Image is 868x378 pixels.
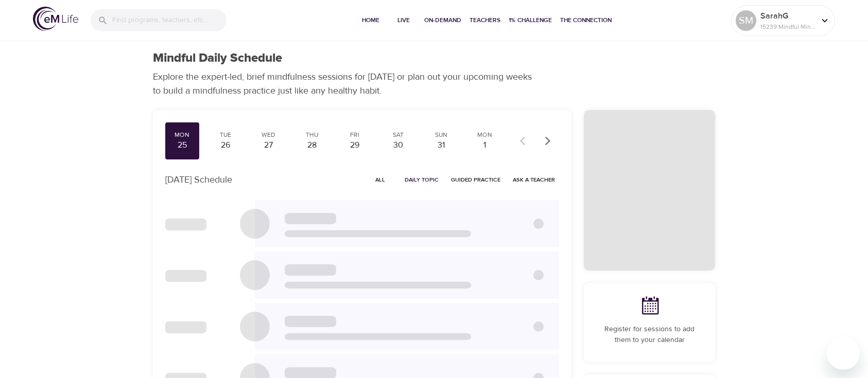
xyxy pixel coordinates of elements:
[342,131,368,139] div: Fri
[736,10,756,31] div: SM
[153,70,539,98] p: Explore the expert-led, brief mindfulness sessions for [DATE] or plan out your upcoming weeks to ...
[428,131,454,139] div: Sun
[342,139,368,151] div: 29
[112,9,227,31] input: Find programs, teachers, etc...
[470,15,500,26] span: Teachers
[424,15,461,26] span: On-Demand
[428,139,454,151] div: 31
[358,15,383,26] span: Home
[385,139,411,151] div: 30
[299,139,325,151] div: 28
[169,139,195,151] div: 25
[509,172,559,188] button: Ask a Teacher
[447,172,505,188] button: Guided Practice
[760,22,815,31] p: 15239 Mindful Minutes
[472,131,497,139] div: Mon
[596,324,703,346] p: Register for sessions to add them to your calendar
[165,173,232,187] p: [DATE] Schedule
[391,15,416,26] span: Live
[760,10,815,22] p: SarahG
[213,139,238,151] div: 26
[560,15,612,26] span: The Connection
[256,131,282,139] div: Wed
[513,175,555,185] span: Ask a Teacher
[827,337,860,370] iframe: Button to launch messaging window
[451,175,500,185] span: Guided Practice
[368,175,392,185] span: All
[405,175,439,185] span: Daily Topic
[153,51,282,66] h1: Mindful Daily Schedule
[256,139,282,151] div: 27
[385,131,411,139] div: Sat
[299,131,325,139] div: Thu
[213,131,238,139] div: Tue
[363,172,396,188] button: All
[401,172,443,188] button: Daily Topic
[33,7,78,31] img: logo
[169,131,195,139] div: Mon
[509,15,552,26] span: 1% Challenge
[472,139,497,151] div: 1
